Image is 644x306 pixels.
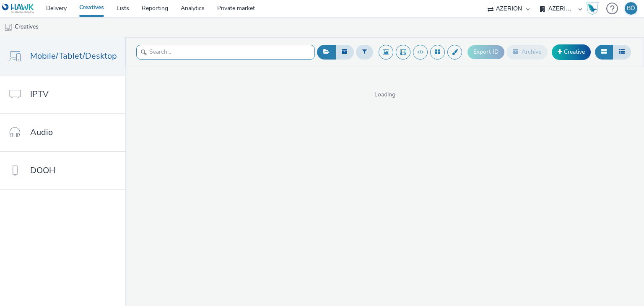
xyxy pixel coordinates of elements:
[30,50,117,62] span: Mobile/Tablet/Desktop
[30,164,55,176] span: DOOH
[586,2,599,15] img: Hawk Academy
[467,45,504,59] button: Export ID
[4,23,13,31] img: mobile
[506,45,548,59] button: Archive
[2,3,34,14] img: undefined Logo
[136,45,315,60] input: Search...
[552,44,591,60] a: Creative
[586,2,602,15] a: Hawk Academy
[613,45,631,59] button: Table
[125,91,644,99] span: Loading
[595,45,613,59] button: Grid
[30,126,53,138] span: Audio
[627,2,635,15] div: BÖ
[30,88,49,100] span: IPTV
